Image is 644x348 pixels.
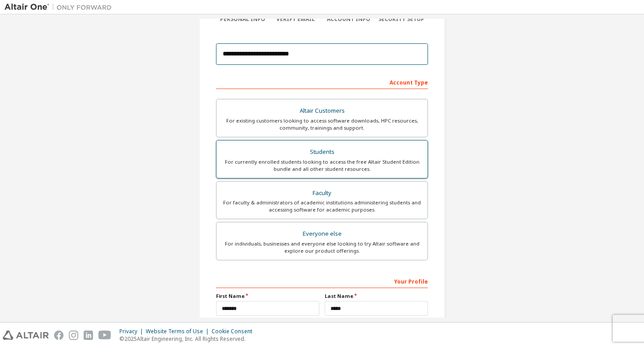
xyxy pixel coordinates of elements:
div: For individuals, businesses and everyone else looking to try Altair software and explore our prod... [222,240,422,255]
div: For currently enrolled students looking to access the free Altair Student Edition bundle and all ... [222,158,422,173]
div: Personal Info [216,16,269,23]
img: Altair One [4,3,116,12]
div: Website Terms of Use [146,328,212,335]
div: Account Type [216,75,428,89]
div: Security Setup [375,16,428,23]
img: instagram.svg [69,331,78,340]
img: altair_logo.svg [3,331,49,340]
div: For existing customers looking to access software downloads, HPC resources, community, trainings ... [222,117,422,132]
div: Everyone else [222,228,422,240]
div: Account Info [322,16,375,23]
img: linkedin.svg [84,331,93,340]
label: First Name [216,293,319,300]
div: Faculty [222,187,422,199]
div: For faculty & administrators of academic institutions administering students and accessing softwa... [222,199,422,213]
div: Students [222,146,422,158]
div: Privacy [119,328,146,335]
div: Cookie Consent [212,328,258,335]
label: Last Name [325,293,428,300]
p: © 2025 Altair Engineering, Inc. All Rights Reserved. [119,335,258,343]
div: Your Profile [216,274,428,288]
div: Altair Customers [222,105,422,117]
img: facebook.svg [54,331,64,340]
img: youtube.svg [98,331,111,340]
div: Verify Email [269,16,322,23]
